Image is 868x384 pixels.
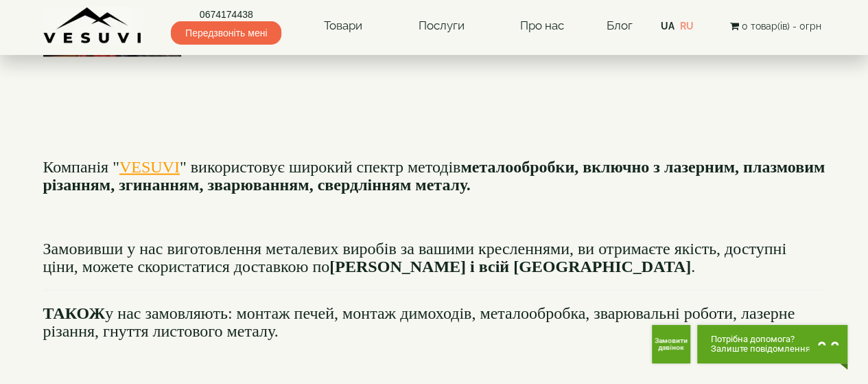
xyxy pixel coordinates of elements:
a: 0674174438 [171,8,281,21]
button: Chat button [697,325,847,363]
font: Компанія " " використовує широкий спектр методів [43,157,825,193]
a: VESUVI [119,157,180,175]
button: Get Call button [652,325,690,363]
span: Залиште повідомлення [711,344,810,354]
a: Блог [606,19,632,32]
font: у нас замовляють: монтаж печей, монтаж димоходів, металообробка, зварювальні роботи, лазерне різа... [43,304,795,339]
a: ru [680,21,694,32]
b: [PERSON_NAME] і всій [GEOGRAPHIC_DATA] [329,257,691,275]
b: ТАКОЖ [43,304,106,321]
span: Замовити дзвінок [655,337,688,351]
span: 0 товар(ів) - 0грн [741,21,821,32]
button: 0 товар(ів) - 0грн [725,19,825,34]
a: Послуги [404,10,478,42]
a: Про нас [506,10,578,42]
img: Завод VESUVI [43,7,143,45]
span: Потрібна допомога? [711,335,810,344]
span: ua [661,21,675,32]
span: Передзвоніть мені [171,21,281,45]
b: металообробки, включно з лазерним, плазмовим різанням, згинанням, зварюванням, свердлінням металу. [43,157,825,193]
a: Товари [310,10,376,42]
font: Замовивши у нас виготовлення металевих виробів за вашими кресленнями, ви отримаєте якість, доступ... [43,239,786,275]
